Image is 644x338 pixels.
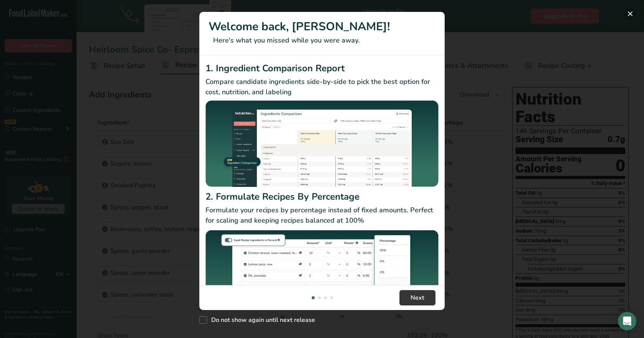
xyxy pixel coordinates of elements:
[209,35,435,46] p: Here's what you missed while you were away.
[205,190,439,203] h2: 2. Formulate Recipes By Percentage
[209,18,435,35] h1: Welcome back, [PERSON_NAME]!
[618,312,636,330] div: Open Intercom Messenger
[207,316,315,324] span: Do not show again until next release
[205,100,439,187] img: Ingredient Comparison Report
[205,77,439,97] p: Compare candidate ingredients side-by-side to pick the best option for cost, nutrition, and labeling
[205,61,439,75] h2: 1. Ingredient Comparison Report
[205,229,439,321] img: Formulate Recipes By Percentage
[411,293,424,302] span: Next
[399,290,435,305] button: Next
[205,205,439,226] p: Formulate your recipes by percentage instead of fixed amounts. Perfect for scaling and keeping re...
